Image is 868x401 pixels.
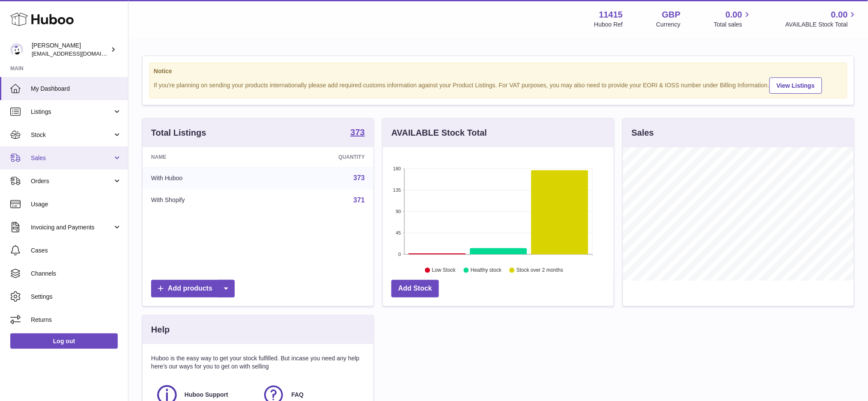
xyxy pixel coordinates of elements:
[154,76,843,94] div: If you're planning on sending your products internationally please add required customs informati...
[471,267,502,273] text: Healthy stock
[31,223,113,232] span: Invoicing and Payments
[10,43,23,56] img: care@shopmanto.uk
[143,147,267,167] th: Name
[31,108,113,116] span: Listings
[398,252,401,257] text: 0
[391,280,439,297] a: Add Stock
[714,9,752,29] a: 0.00 Total sales
[353,174,365,181] a: 373
[32,50,126,57] span: [EMAIL_ADDRESS][DOMAIN_NAME]
[31,85,122,93] span: My Dashboard
[31,154,113,162] span: Sales
[267,147,373,167] th: Quantity
[785,9,858,29] a: 0.00 AVAILABLE Stock Total
[143,189,267,211] td: With Shopify
[656,21,681,29] div: Currency
[31,316,122,324] span: Returns
[396,230,401,235] text: 45
[393,166,401,171] text: 180
[31,247,122,255] span: Cases
[31,270,122,278] span: Channels
[594,21,623,29] div: Huboo Ref
[154,67,843,75] strong: Notice
[151,354,365,371] p: Huboo is the easy way to get your stock fulfilled. But incase you need any help here's our ways f...
[31,293,122,301] span: Settings
[396,209,401,214] text: 90
[185,391,228,399] span: Huboo Support
[393,187,401,193] text: 135
[632,127,654,139] h3: Sales
[726,9,743,21] span: 0.00
[32,42,109,58] div: [PERSON_NAME]
[391,127,487,139] h3: AVAILABLE Stock Total
[599,9,623,21] strong: 11415
[31,200,122,208] span: Usage
[151,324,170,336] h3: Help
[353,196,365,204] a: 371
[351,128,365,138] a: 373
[432,267,456,273] text: Low Stock
[662,9,680,21] strong: GBP
[10,333,118,349] a: Log out
[714,21,752,29] span: Total sales
[770,77,822,94] a: View Listings
[151,127,206,139] h3: Total Listings
[151,280,235,297] a: Add products
[785,21,858,29] span: AVAILABLE Stock Total
[143,167,267,189] td: With Huboo
[291,391,304,399] span: FAQ
[31,131,113,139] span: Stock
[516,267,563,273] text: Stock over 2 months
[831,9,848,21] span: 0.00
[31,177,113,185] span: Orders
[351,128,365,137] strong: 373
